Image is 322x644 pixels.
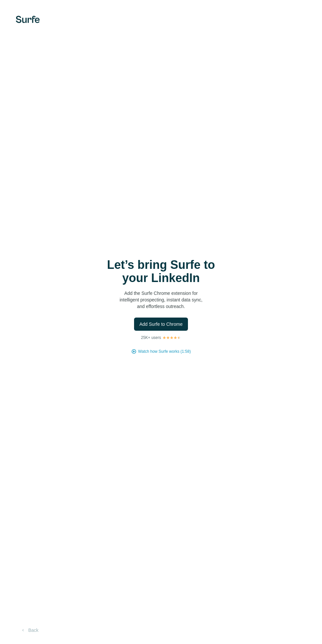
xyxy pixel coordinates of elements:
[95,290,227,310] p: Add the Surfe Chrome extension for intelligent prospecting, instant data sync, and effortless out...
[95,258,227,285] h1: Let’s bring Surfe to your LinkedIn
[162,336,181,340] img: Rating Stars
[138,348,191,354] button: Watch how Surfe works (1:58)
[141,335,161,341] p: 25K+ users
[139,321,183,327] span: Add Surfe to Chrome
[16,624,43,636] button: Back
[16,16,40,23] img: Surfe's logo
[134,318,188,331] button: Add Surfe to Chrome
